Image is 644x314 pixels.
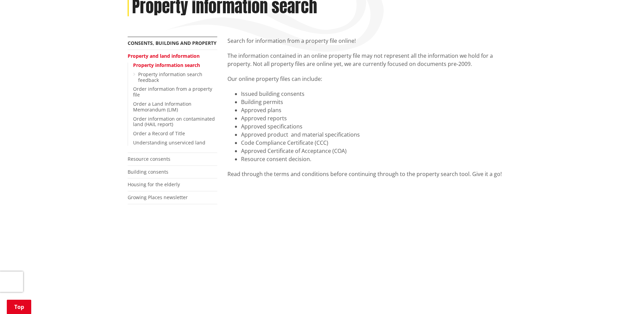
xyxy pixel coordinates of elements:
a: Order information on contaminated land (HAIL report) [133,116,215,128]
a: Building consents [128,169,168,175]
div: Read through the terms and conditions before continuing through to the property search tool. Give... [227,170,517,178]
a: Property and land information [128,53,200,59]
a: Consents, building and property [128,40,217,46]
a: Top [7,300,31,314]
li: Approved Certificate of Acceptance (COA) [241,147,517,155]
a: Order information from a property file [133,86,212,98]
p: The information contained in an online property file may not represent all the information we hol... [227,52,517,68]
li: Approved specifications [241,122,517,130]
li: Approved reports [241,114,517,122]
a: Property information search [133,62,200,68]
a: Order a Record of Title [133,130,185,137]
iframe: Messenger Launcher [613,285,637,310]
a: Resource consents [128,156,170,162]
a: Order a Land Information Memorandum (LIM) [133,101,191,113]
li: Approved product and material specifications [241,130,517,139]
a: Understanding unserviced land [133,139,205,146]
p: Search for information from a property file online! [227,37,517,45]
li: Issued building consents [241,90,517,98]
a: Housing for the elderly [128,181,180,188]
li: Building permits [241,98,517,106]
a: Growing Places newsletter [128,194,188,200]
li: Approved plans [241,106,517,114]
span: Our online property files can include: [227,75,322,83]
li: Resource consent decision. [241,155,517,163]
a: Property information search feedback [138,71,202,83]
li: Code Compliance Certificate (CCC) [241,139,517,147]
